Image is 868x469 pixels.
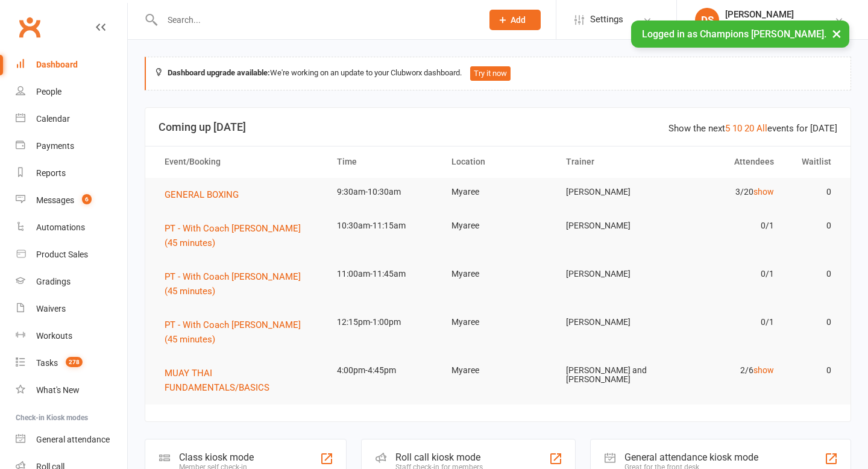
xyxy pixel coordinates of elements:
td: Myaree [441,260,555,288]
td: Myaree [441,308,555,336]
td: 11:00am-11:45am [326,260,441,288]
div: Class kiosk mode [179,452,254,463]
button: PT - With Coach [PERSON_NAME] (45 minutes) [165,221,315,250]
span: PT - With Coach [PERSON_NAME] (45 minutes) [165,223,301,248]
span: 278 [66,357,83,367]
span: MUAY THAI FUNDAMENTALS/BASICS [165,368,269,393]
a: Payments [16,133,127,160]
td: [PERSON_NAME] and [PERSON_NAME] [555,356,670,394]
td: [PERSON_NAME] [555,178,670,206]
a: Workouts [16,323,127,350]
td: 0 [785,260,842,288]
div: Champions [PERSON_NAME] [725,20,834,31]
td: 10:30am-11:15am [326,212,441,240]
td: 3/20 [670,178,784,206]
td: [PERSON_NAME] [555,260,670,288]
td: 0/1 [670,308,784,336]
td: Myaree [441,356,555,385]
a: Dashboard [16,51,127,78]
div: We're working on an update to your Clubworx dashboard. [145,57,851,90]
div: What's New [36,385,80,395]
a: 20 [744,123,754,134]
td: 12:15pm-1:00pm [326,308,441,336]
td: 0/1 [670,212,784,240]
td: 0/1 [670,260,784,288]
div: Product Sales [36,250,88,259]
th: Event/Booking [154,146,326,177]
button: × [826,20,848,46]
a: 5 [725,123,730,134]
th: Waitlist [785,146,842,177]
span: PT - With Coach [PERSON_NAME] (45 minutes) [165,271,301,297]
a: Clubworx [14,12,45,42]
div: Calendar [36,114,70,124]
td: 9:30am-10:30am [326,178,441,206]
button: Add [489,10,541,30]
a: Product Sales [16,241,127,268]
button: MUAY THAI FUNDAMENTALS/BASICS [165,366,315,395]
div: Roll call kiosk mode [395,452,483,463]
td: 0 [785,212,842,240]
span: PT - With Coach [PERSON_NAME] (45 minutes) [165,319,301,345]
div: Payments [36,141,74,151]
td: 2/6 [670,356,784,385]
div: [PERSON_NAME] [725,9,834,20]
a: Automations [16,214,127,241]
a: People [16,78,127,105]
td: Myaree [441,212,555,240]
div: Show the next events for [DATE] [668,121,837,136]
div: Dashboard [36,60,78,69]
button: GENERAL BOXING [165,187,247,202]
a: Tasks 278 [16,350,127,377]
td: [PERSON_NAME] [555,308,670,336]
span: GENERAL BOXING [165,189,239,200]
td: 0 [785,308,842,336]
td: 0 [785,178,842,206]
button: Try it now [470,66,511,81]
a: show [753,187,774,197]
a: Messages 6 [16,187,127,214]
div: People [36,87,61,96]
div: Tasks [36,358,58,368]
td: 0 [785,356,842,385]
th: Trainer [555,146,670,177]
button: PT - With Coach [PERSON_NAME] (45 minutes) [165,318,315,347]
th: Location [441,146,555,177]
div: Workouts [36,331,72,341]
span: Logged in as Champions [PERSON_NAME]. [642,28,826,40]
a: All [756,123,767,134]
div: Messages [36,195,74,205]
a: 10 [732,123,742,134]
a: show [753,365,774,375]
h3: Coming up [DATE] [159,121,837,133]
th: Time [326,146,441,177]
span: 6 [82,194,92,204]
div: Automations [36,222,85,232]
input: Search... [159,11,474,28]
div: Waivers [36,304,66,313]
a: Gradings [16,268,127,295]
a: Waivers [16,295,127,323]
div: General attendance kiosk mode [624,452,758,463]
td: [PERSON_NAME] [555,212,670,240]
td: 4:00pm-4:45pm [326,356,441,385]
strong: Dashboard upgrade available: [168,68,270,77]
a: Reports [16,160,127,187]
div: Reports [36,168,66,178]
div: General attendance [36,435,110,444]
span: Add [511,15,526,25]
a: General attendance kiosk mode [16,426,127,453]
div: Gradings [36,277,71,286]
td: Myaree [441,178,555,206]
button: PT - With Coach [PERSON_NAME] (45 minutes) [165,269,315,298]
a: What's New [16,377,127,404]
th: Attendees [670,146,784,177]
div: DS [695,8,719,32]
a: Calendar [16,105,127,133]
span: Settings [590,6,623,33]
